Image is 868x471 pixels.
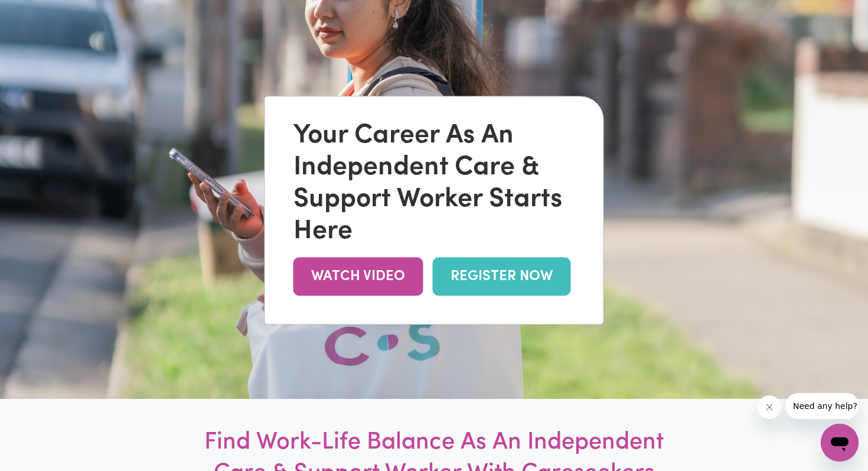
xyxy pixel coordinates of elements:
[293,258,423,296] a: WATCH VIDEO
[433,258,571,296] a: REGISTER NOW
[293,121,575,248] div: Your Career As An Independent Care & Support Worker Starts Here
[758,395,781,419] iframe: Close message
[786,393,859,419] iframe: Message from company
[821,424,859,462] iframe: Button to launch messaging window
